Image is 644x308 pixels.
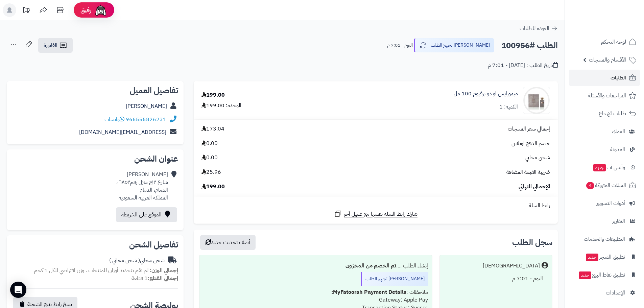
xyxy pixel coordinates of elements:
span: الفاتورة [44,41,57,49]
span: شارك رابط السلة نفسها مع عميل آخر [344,210,418,218]
span: التقارير [612,216,625,226]
h2: عنوان الشحن [12,155,178,163]
img: ai-face.png [94,3,108,17]
span: الإجمالي النهائي [519,183,550,191]
span: لم تقم بتحديد أوزان للمنتجات ، وزن افتراضي للكل 1 كجم [34,266,148,275]
div: الكمية: 1 [499,103,518,111]
span: وآتس آب [593,163,625,172]
button: أضف تحديث جديد [200,235,256,250]
span: 0.00 [201,140,218,147]
a: [PERSON_NAME] [126,102,167,110]
a: الموقع على الخريطة [116,207,177,222]
span: 199.00 [201,183,225,191]
a: العودة للطلبات [520,24,558,32]
span: 173.04 [201,125,224,133]
div: إنشاء الطلب .... [204,259,428,273]
div: اليوم - 7:01 م [444,272,548,285]
span: الطلبات [611,73,626,82]
span: تطبيق المتجر [585,252,625,262]
a: السلات المتروكة4 [569,177,640,193]
small: 1 قطعة [132,274,178,282]
div: شحن مجاني [109,257,165,264]
a: شارك رابط السلة نفسها مع عميل آخر [334,210,418,218]
a: المراجعات والأسئلة [569,88,640,104]
span: التطبيقات والخدمات [584,234,625,244]
span: السلات المتروكة [586,181,626,190]
div: [PERSON_NAME] تجهيز الطلب [361,272,428,286]
h2: تفاصيل العميل [12,87,178,95]
h2: الطلب #100956 [501,39,558,52]
div: تاريخ الطلب : [DATE] - 7:01 م [488,62,558,69]
a: وآتس آبجديد [569,159,640,175]
a: التقارير [569,213,640,229]
span: خصم الدفع اونلاين [511,140,550,147]
b: تم الخصم من المخزون [345,262,396,270]
a: ميمورايس او دو برفيوم 100 مل [454,90,518,98]
h2: تفاصيل الشحن [12,241,178,249]
span: جديد [593,164,606,171]
a: [EMAIL_ADDRESS][DOMAIN_NAME] [79,128,166,136]
strong: إجمالي الوزن: [150,266,178,275]
a: 966555826231 [126,115,166,123]
span: الإعدادات [606,288,625,298]
span: العملاء [612,127,625,136]
span: لوحة التحكم [601,37,626,47]
h3: سجل الطلب [512,238,552,246]
a: المدونة [569,141,640,158]
span: المراجعات والأسئلة [588,91,626,100]
img: logo-2.png [598,5,638,19]
div: رابط السلة [196,202,555,210]
a: الإعدادات [569,285,640,301]
span: رفيق [80,6,91,14]
span: جديد [586,254,598,261]
span: ضريبة القيمة المضافة [506,168,550,176]
img: 1739818862-DSC_3023-1-ff-90x90.jpg [523,87,550,114]
a: تطبيق المتجرجديد [569,249,640,265]
a: الطلبات [569,70,640,86]
strong: إجمالي القطع: [148,274,178,282]
a: الفاتورة [38,38,73,53]
span: 4 [586,182,595,190]
button: [PERSON_NAME] تجهيز الطلب [414,38,494,52]
a: لوحة التحكم [569,34,640,50]
span: الأقسام والمنتجات [589,55,626,65]
span: ( شحن مجاني ) [109,256,140,264]
span: 0.00 [201,154,218,162]
a: تحديثات المنصة [18,3,35,19]
span: إجمالي سعر المنتجات [508,125,550,133]
span: المدونة [610,145,625,154]
span: جديد [579,271,591,279]
div: [PERSON_NAME] شارع ١٢ج منزل رقم٦٨٥٢ ، الدمام، الدمام المملكة العربية السعودية [116,171,168,202]
span: 25.96 [201,168,221,176]
span: شحن مجاني [525,154,550,162]
span: تطبيق نقاط البيع [578,270,625,280]
a: أدوات التسويق [569,195,640,211]
span: أدوات التسويق [596,198,625,208]
div: [DEMOGRAPHIC_DATA] [483,262,540,270]
a: واتساب [104,115,124,123]
small: اليوم - 7:01 م [387,42,413,49]
span: العودة للطلبات [520,24,549,32]
div: الوحدة: 199.00 [201,102,241,110]
a: طلبات الإرجاع [569,105,640,122]
span: طلبات الإرجاع [599,109,626,118]
div: 199.00 [201,91,225,99]
a: العملاء [569,123,640,140]
a: تطبيق نقاط البيعجديد [569,267,640,283]
a: التطبيقات والخدمات [569,231,640,247]
b: MyFatoorah Payment Details: [331,288,406,296]
div: Open Intercom Messenger [10,282,26,298]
